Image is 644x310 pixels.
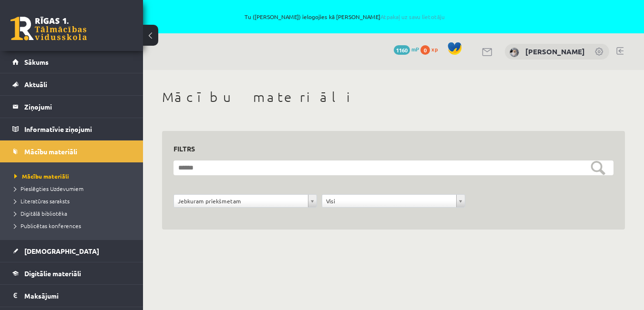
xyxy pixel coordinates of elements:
[394,45,419,53] a: 1160 mP
[10,17,87,40] a: Rīgas 1. Tālmācības vidusskola
[24,58,49,66] span: Sākums
[24,80,47,89] span: Aktuāli
[14,197,70,205] span: Literatūras saraksts
[420,45,442,53] a: 0 xp
[12,240,131,262] a: [DEMOGRAPHIC_DATA]
[174,195,317,207] a: Jebkuram priekšmetam
[431,45,438,53] span: xp
[162,89,625,105] h1: Mācību materiāli
[322,195,465,207] a: Visi
[12,285,131,307] a: Maksājumi
[14,185,83,192] span: Pieslēgties Uzdevumiem
[24,269,81,278] span: Digitālie materiāli
[14,221,133,230] a: Publicētas konferences
[14,209,133,218] a: Digitālā bibliotēka
[14,197,133,205] a: Literatūras saraksts
[14,184,133,193] a: Pieslēgties Uzdevumiem
[394,45,410,55] span: 1160
[525,47,585,56] a: [PERSON_NAME]
[14,210,67,217] span: Digitālā bibliotēka
[24,285,131,307] legend: Maksājumi
[380,13,445,20] a: Atpakaļ uz savu lietotāju
[12,140,131,162] a: Mācību materiāli
[24,247,99,255] span: [DEMOGRAPHIC_DATA]
[24,96,131,118] legend: Ziņojumi
[12,96,131,118] a: Ziņojumi
[12,262,131,284] a: Digitālie materiāli
[178,195,304,207] span: Jebkuram priekšmetam
[14,222,81,230] span: Publicētas konferences
[14,172,133,180] a: Mācību materiāli
[326,195,452,207] span: Visi
[14,172,69,180] span: Mācību materiāli
[420,45,430,55] span: 0
[411,45,419,53] span: mP
[110,14,580,20] span: Tu ([PERSON_NAME]) ielogojies kā [PERSON_NAME]
[12,51,131,73] a: Sākums
[510,48,519,57] img: Emīlija Kajaka
[12,73,131,95] a: Aktuāli
[24,147,77,156] span: Mācību materiāli
[24,118,131,140] legend: Informatīvie ziņojumi
[12,118,131,140] a: Informatīvie ziņojumi
[174,142,602,155] h3: Filtrs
